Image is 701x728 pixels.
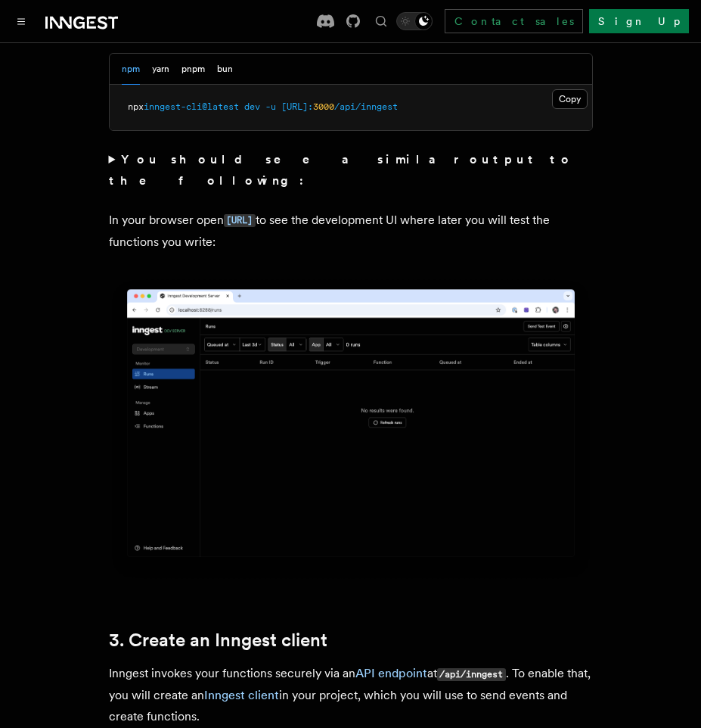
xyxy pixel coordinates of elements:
span: 3000 [313,101,334,112]
p: In your browser open to see the development UI where later you will test the functions you write: [109,210,593,253]
button: Toggle navigation [12,12,30,30]
img: Inngest Dev Server's 'Runs' tab with no data [109,277,593,581]
code: /api/inngest [437,668,506,681]
button: Find something... [372,12,390,30]
button: pnpm [181,54,205,85]
a: API endpoint [355,666,427,680]
span: /api/inngest [334,101,398,112]
summary: You should see a similar output to the following: [109,149,593,191]
button: npm [122,54,140,85]
span: inngest-cli@latest [144,101,239,112]
a: [URL] [224,213,256,227]
code: [URL] [224,214,256,227]
button: yarn [152,54,169,85]
button: bun [217,54,233,85]
strong: You should see a similar output to the following: [109,152,574,188]
a: Inngest client [204,688,279,702]
span: -u [265,101,276,112]
button: Copy [552,89,588,109]
span: npx [128,101,144,112]
a: 3. Create an Inngest client [109,630,327,651]
span: [URL]: [281,101,313,112]
a: Sign Up [589,9,689,33]
span: dev [244,101,260,112]
p: Inngest invokes your functions securely via an at . To enable that, you will create an in your pr... [109,663,593,727]
button: Toggle dark mode [396,12,433,30]
a: Contact sales [445,9,583,33]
